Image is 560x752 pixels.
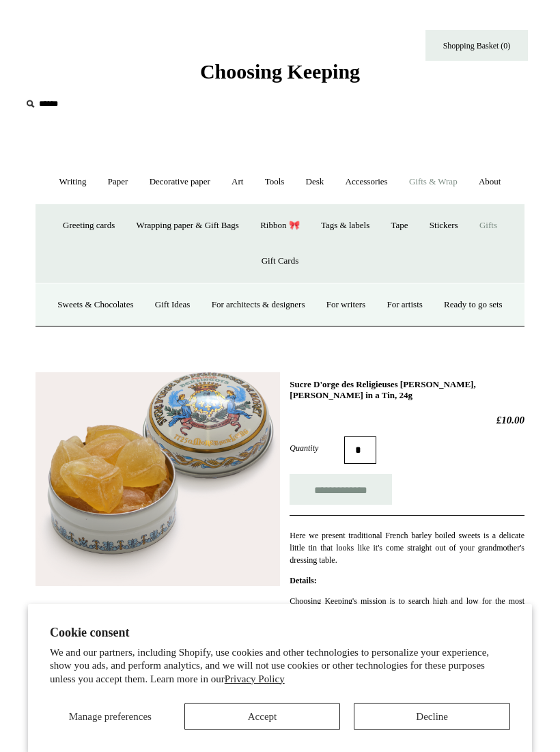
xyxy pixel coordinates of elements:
[184,703,341,730] button: Accept
[53,208,124,244] a: Greeting cards
[200,71,360,81] a: Choosing Keeping
[290,576,316,585] strong: Details:
[317,287,375,323] a: For writers
[290,442,344,454] label: Quantity
[290,529,524,566] p: Here we present traditional French barley boiled sweets is a delicate little tin that looks like ...
[469,164,511,200] a: About
[336,164,397,200] a: Accessories
[311,208,379,244] a: Tags & labels
[400,164,467,200] a: Gifts & Wrap
[50,646,510,686] p: We and our partners, including Shopify, use cookies and other technologies to personalize your ex...
[36,372,280,586] img: Sucre D'orge des Religieuses de Moret, Barley Sweets in a Tin, 24g
[50,703,171,730] button: Manage preferences
[50,626,510,640] h2: Cookie consent
[377,287,432,323] a: For artists
[50,164,96,200] a: Writing
[140,164,220,200] a: Decorative paper
[98,164,138,200] a: Paper
[290,379,524,400] h1: Sucre D'orge des Religieuses [PERSON_NAME], [PERSON_NAME] in a Tin, 24g
[255,164,294,200] a: Tools
[381,208,417,244] a: Tape
[48,287,143,323] a: Sweets & Chocolates
[434,287,512,323] a: Ready to go sets
[420,208,468,244] a: Stickers
[296,164,334,200] a: Desk
[202,287,315,323] a: For architects & designers
[290,595,524,632] p: Choosing Keeping's mission is to search high and low for the most extraordinary goodies and, alth...
[200,60,360,83] span: Choosing Keeping
[126,208,248,244] a: Wrapping paper & Gift Bags
[470,208,507,244] a: Gifts
[69,711,152,722] span: Manage preferences
[354,703,510,730] button: Decline
[145,287,200,323] a: Gift Ideas
[252,243,309,279] a: Gift Cards
[225,673,285,684] a: Privacy Policy
[251,208,309,244] a: Ribbon 🎀
[222,164,253,200] a: Art
[290,414,524,426] h2: £10.00
[425,30,528,61] a: Shopping Basket (0)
